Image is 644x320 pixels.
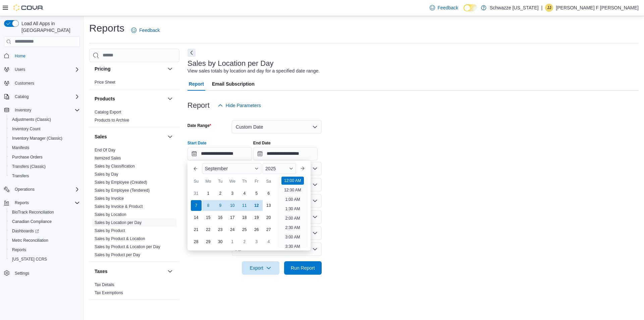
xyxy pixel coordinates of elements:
button: Export [242,261,279,275]
a: Sales by Location [95,212,126,217]
button: Metrc Reconciliation [7,236,83,245]
a: Sales by Classification [95,164,135,169]
a: BioTrack Reconciliation [9,208,57,216]
span: Reports [15,200,29,205]
div: We [227,176,238,187]
div: Products [89,108,179,127]
span: Sales by Product & Location per Day [95,244,160,249]
input: Press the down key to open a popover containing a calendar. [253,147,318,161]
a: Transfers (Classic) [9,163,48,171]
h3: Sales [95,133,107,140]
button: Reports [1,198,83,208]
span: Sales by Classification [95,164,135,169]
button: Manifests [7,143,83,152]
div: day-7 [191,200,202,211]
span: Settings [12,269,80,277]
div: day-14 [191,212,202,223]
div: View sales totals by location and day for a specified date range. [187,67,320,75]
button: Transfers (Classic) [7,162,83,171]
div: day-28 [191,236,202,247]
a: Feedback [427,1,461,14]
button: Taxes [166,267,174,275]
div: Fr [251,176,262,187]
div: day-24 [227,224,238,235]
button: Operations [1,185,83,194]
span: Catalog [12,93,80,101]
div: day-19 [251,212,262,223]
button: Inventory Count [7,124,83,134]
span: Inventory [12,106,80,114]
span: Sales by Product per Day [95,252,140,258]
button: Catalog [1,92,83,101]
div: day-4 [263,236,274,247]
button: Taxes [95,268,165,275]
div: day-15 [203,212,214,223]
span: Users [12,65,80,74]
div: day-23 [215,224,226,235]
div: day-21 [191,224,202,235]
nav: Complex example [4,48,80,295]
a: Reports [9,246,29,254]
a: Inventory Manager (Classic) [9,134,65,142]
span: Transfers [12,173,29,179]
a: Dashboards [9,227,42,235]
div: day-20 [263,212,274,223]
span: Catalog [15,94,29,99]
div: day-1 [227,236,238,247]
button: Inventory Manager (Classic) [7,134,83,143]
button: Reports [12,199,32,207]
a: Inventory Count [9,125,43,133]
button: Purchase Orders [7,152,83,162]
div: day-12 [251,200,262,211]
span: Run Report [291,265,315,271]
div: Pricing [89,78,179,89]
h1: Reports [89,21,124,35]
span: [US_STATE] CCRS [12,257,47,262]
a: Metrc Reconciliation [9,236,51,244]
span: Report [189,77,204,91]
span: Sales by Location [95,212,126,217]
a: Transfers [9,172,32,180]
div: day-9 [215,200,226,211]
button: Hide Parameters [215,99,264,112]
span: Tax Exemptions [95,290,123,295]
div: day-17 [227,212,238,223]
span: Canadian Compliance [9,218,80,226]
button: Pricing [166,65,174,73]
span: Sales by Invoice & Product [95,204,143,209]
a: Settings [12,269,32,277]
div: day-30 [215,236,226,247]
a: End Of Day [95,148,115,152]
div: September, 2025 [190,187,275,248]
a: Tax Details [95,282,114,287]
span: Tax Details [95,282,114,287]
div: day-13 [263,200,274,211]
div: Button. Open the year selector. 2025 is currently selected. [263,163,296,174]
a: Sales by Location per Day [95,220,142,225]
button: Home [1,51,83,61]
span: Washington CCRS [9,255,80,263]
span: Transfers (Classic) [12,164,46,169]
p: [PERSON_NAME] F [PERSON_NAME] [556,4,639,12]
span: Purchase Orders [12,154,43,160]
span: Adjustments (Classic) [12,117,51,122]
div: day-10 [227,200,238,211]
label: End Date [253,140,271,146]
span: Price Sheet [95,80,115,85]
div: Taxes [89,281,179,300]
div: day-3 [251,236,262,247]
li: 3:30 AM [282,242,303,250]
li: 3:00 AM [282,233,303,241]
span: Reports [12,199,80,207]
div: day-27 [263,224,274,235]
h3: Taxes [95,268,108,275]
label: Date Range [187,123,211,128]
div: day-26 [251,224,262,235]
a: Sales by Invoice [95,196,124,201]
button: Open list of options [312,198,318,203]
div: day-11 [239,200,250,211]
a: Manifests [9,144,32,152]
span: Adjustments (Classic) [9,116,80,124]
span: Metrc Reconciliation [12,238,48,243]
